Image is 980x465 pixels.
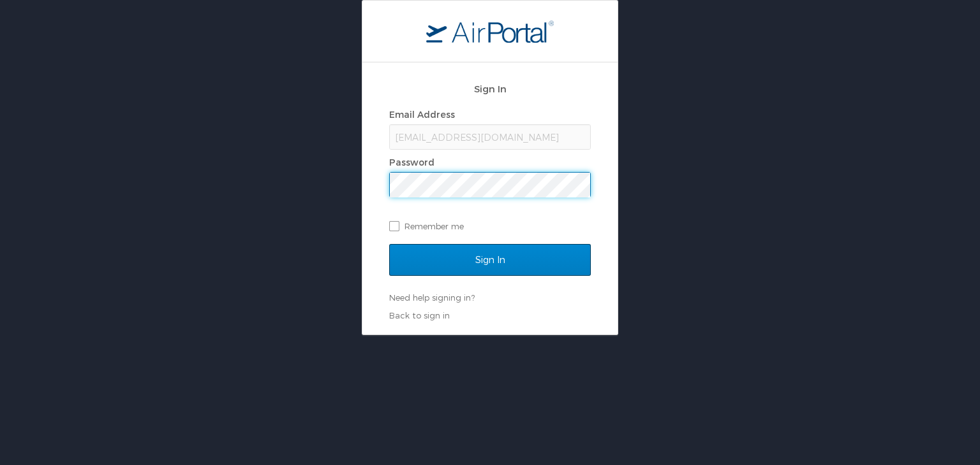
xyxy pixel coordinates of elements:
[389,109,455,120] label: Email Address
[389,157,434,168] label: Password
[389,217,591,236] label: Remember me
[389,244,591,276] input: Sign In
[389,82,591,96] h2: Sign In
[389,292,475,303] a: Need help signing in?
[426,20,554,43] img: logo
[389,310,450,320] a: Back to sign in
